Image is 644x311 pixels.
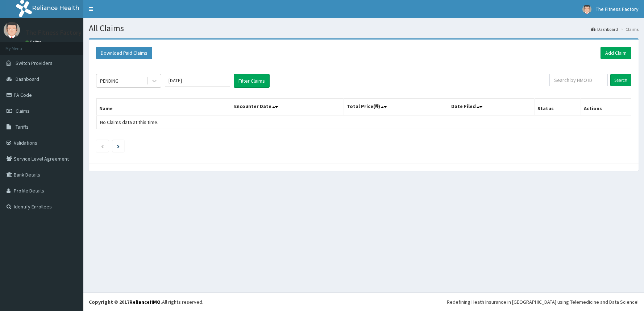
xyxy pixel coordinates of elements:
span: Claims [16,108,30,114]
input: Search [610,74,631,86]
a: Dashboard [591,26,618,32]
a: RelianceHMO [129,299,161,305]
footer: All rights reserved. [83,293,644,311]
input: Select Month and Year [165,74,230,87]
input: Search by HMO ID [549,74,608,86]
th: Name [96,99,231,116]
div: PENDING [100,77,119,84]
th: Status [534,99,581,116]
a: Add Claim [601,47,631,59]
img: User Image [582,5,591,14]
span: Tariffs [16,124,29,130]
p: The Fitness Factory [25,29,82,36]
span: No Claims data at this time. [100,119,158,125]
div: Redefining Heath Insurance in [GEOGRAPHIC_DATA] using Telemedicine and Data Science! [447,298,639,306]
th: Encounter Date [231,99,344,116]
span: Switch Providers [16,60,53,66]
a: Online [25,40,43,45]
a: Previous page [101,143,104,149]
th: Date Filed [448,99,534,116]
img: User Image [4,22,20,38]
h1: All Claims [89,24,639,33]
li: Claims [619,26,639,32]
strong: Copyright © 2017 . [89,299,162,305]
th: Actions [581,99,631,116]
button: Download Paid Claims [96,47,152,59]
button: Filter Claims [234,74,270,88]
a: Next page [117,143,120,149]
span: The Fitness Factory [596,6,639,12]
span: Dashboard [16,76,39,82]
th: Total Price(₦) [344,99,448,116]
